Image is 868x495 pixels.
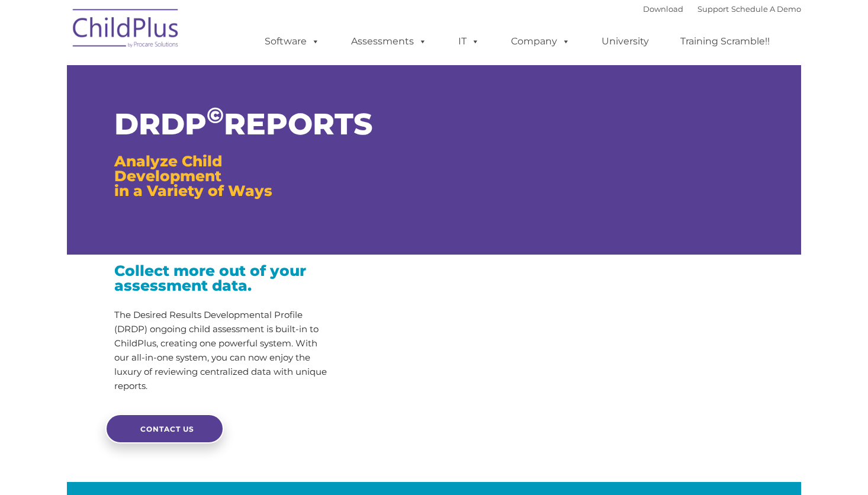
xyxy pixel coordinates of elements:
span: Analyze Child Development [114,152,222,185]
img: ChildPlus by Procare Solutions [67,1,185,60]
font: | [643,4,801,14]
a: Support [697,4,729,14]
a: Schedule A Demo [731,4,801,14]
a: CONTACT US [105,414,224,443]
a: Assessments [339,30,439,53]
a: Download [643,4,683,14]
p: The Desired Results Developmental Profile (DRDP) ongoing child assessment is built-in to ChildPlu... [114,308,332,393]
a: IT [446,30,491,53]
a: University [590,30,661,53]
span: CONTACT US [140,425,194,433]
a: Training Scramble!! [668,30,782,53]
span: in a Variety of Ways [114,182,272,200]
h3: Collect more out of your assessment data. [114,263,332,293]
a: Company [499,30,582,53]
h1: DRDP REPORTS [114,110,332,139]
sup: © [207,102,224,128]
a: Software [253,30,332,53]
